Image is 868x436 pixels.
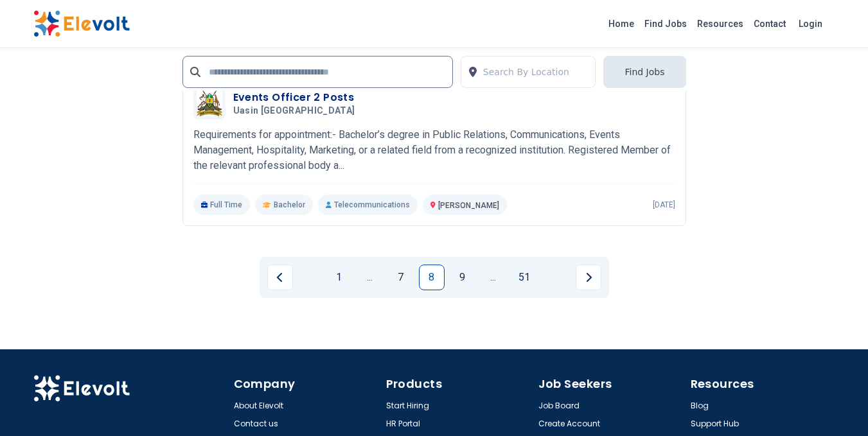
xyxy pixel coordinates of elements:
[748,13,791,34] a: Contact
[234,375,378,393] h4: Company
[386,375,531,393] h4: Products
[233,90,360,105] h3: Events Officer 2 Posts
[538,375,683,393] h4: Job Seekers
[791,11,830,37] a: Login
[481,265,506,290] a: Jump forward
[419,265,445,290] a: Page 8 is your current page
[33,375,130,402] img: Elevolt
[639,13,692,34] a: Find Jobs
[576,265,601,290] a: Next page
[386,401,429,411] a: Start Hiring
[804,374,868,436] iframe: Chat Widget
[438,201,499,210] span: [PERSON_NAME]
[691,375,835,393] h4: Resources
[234,401,283,411] a: About Elevolt
[450,265,475,290] a: Page 9
[197,91,222,117] img: Uasin Gishu County
[538,401,580,411] a: Job Board
[603,13,639,34] a: Home
[267,265,601,290] ul: Pagination
[267,265,293,290] a: Previous page
[386,419,420,429] a: HR Portal
[691,419,739,429] a: Support Hub
[193,195,251,215] p: Full Time
[33,10,130,37] img: Elevolt
[692,13,748,34] a: Resources
[326,265,352,290] a: Page 1
[234,419,278,429] a: Contact us
[357,265,383,290] a: Jump backward
[318,195,418,215] p: Telecommunications
[603,56,686,88] button: Find Jobs
[274,200,305,210] span: Bachelor
[388,265,414,290] a: Page 7
[233,105,355,117] span: Uasin [GEOGRAPHIC_DATA]
[193,127,675,173] p: Requirements for appointment:- Bachelor’s degree in Public Relations, Communications, Events Mana...
[193,87,675,215] a: Uasin Gishu CountyEvents Officer 2 PostsUasin [GEOGRAPHIC_DATA]Requirements for appointment:- Bac...
[538,419,600,429] a: Create Account
[653,200,675,210] p: [DATE]
[691,401,709,411] a: Blog
[511,265,537,290] a: Page 51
